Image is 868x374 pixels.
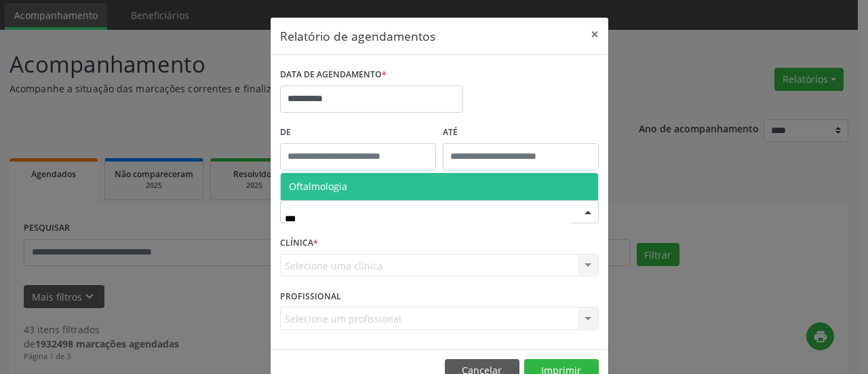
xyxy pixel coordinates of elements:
[280,122,436,143] label: De
[280,64,387,86] label: DATA DE AGENDAMENTO
[581,18,608,51] button: Close
[280,27,435,45] h5: Relatório de agendamentos
[289,180,347,193] span: Oftalmologia
[280,286,341,307] label: PROFISSIONAL
[280,233,318,254] label: CLÍNICA
[443,122,599,143] label: ATÉ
